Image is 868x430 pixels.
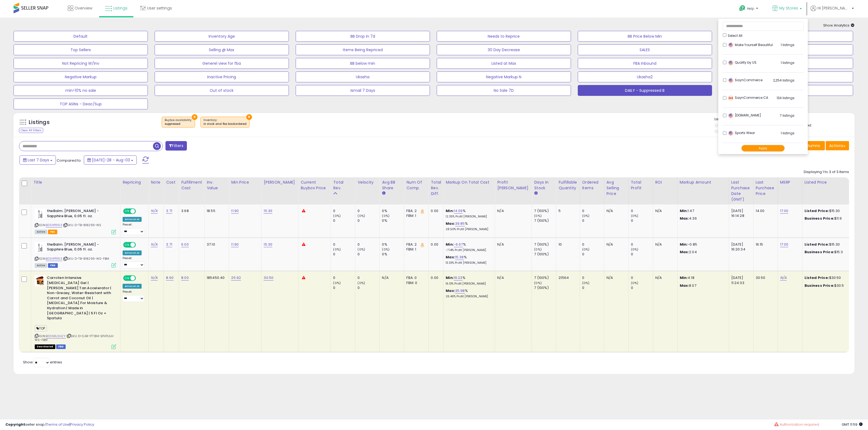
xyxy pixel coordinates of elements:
[780,113,794,118] span: 7 listings
[203,122,247,126] div: in stock and fba backordered
[231,275,241,281] a: 25.92
[406,213,424,218] div: FBM: 1
[333,285,355,290] div: 0
[680,249,689,255] strong: Max:
[333,180,353,191] div: Total Rev.
[155,85,289,96] button: Out of stock
[406,209,424,213] div: FBA: 2
[296,31,430,42] button: BB Drop in 7d
[296,58,430,69] button: BB below min
[231,242,239,247] a: 11.90
[446,180,493,185] div: Markup on Total Cost
[582,252,604,257] div: 0
[534,209,556,213] div: 7 (100%)
[181,242,189,247] a: 6.00
[731,180,751,202] div: Last Purchase Date (GMT)
[333,218,355,223] div: 0
[151,208,157,214] a: N/A
[578,58,712,69] button: FBA Inbound
[728,43,773,47] span: Make Yourself Beautiful
[826,141,849,150] button: Actions
[559,242,575,247] div: 10
[181,180,202,191] div: Fulfillment Cost
[607,209,624,213] div: N/A
[382,242,404,247] div: 0%
[631,252,653,257] div: 0
[33,180,118,185] div: Title
[534,191,537,196] small: Days In Stock.
[804,170,849,175] div: Displaying 1 to 3 of 3 items
[56,344,66,349] span: FBM
[155,58,289,69] button: Generel view for fba
[756,209,774,213] div: 14.00
[728,131,733,136] img: usa.png
[203,118,247,126] span: Inventory :
[773,78,794,83] span: 2,254 listings
[124,209,130,214] span: ON
[680,242,688,247] strong: Min:
[296,85,430,96] button: Ismail 7 Days
[14,58,148,69] button: Not Repricing W/Inv
[47,209,113,220] b: theBalm. [PERSON_NAME] - Sapphire Blue, 0.05 fl. oz.
[446,261,491,265] p: 13.33% Profit [PERSON_NAME]
[192,114,197,120] button: ×
[680,275,725,280] p: 4.18
[455,255,464,260] a: 15.38
[48,230,57,234] span: FBA
[780,208,789,214] a: 17.00
[680,250,725,255] p: 2.04
[123,223,144,235] div: Preset:
[246,114,252,120] button: ×
[443,177,495,204] th: The percentage added to the cost of goods (COGS) that forms the calculator for Min & Max prices.
[358,285,379,290] div: 0
[778,177,802,204] th: CSV column name: cust_attr_1_MSRP
[631,209,653,213] div: 0
[805,216,850,221] div: $11.9
[35,275,46,286] img: 416hsp8eyIL._SL40_.jpg
[631,275,653,280] div: 0
[165,141,187,151] button: Filters
[582,218,604,223] div: 0
[382,275,400,280] div: N/A
[582,209,604,213] div: 0
[823,23,854,28] span: Show Analytics
[181,275,189,281] a: 8.00
[382,180,402,191] div: Avg BB Share
[28,157,49,163] span: Last 7 Days
[680,283,689,288] strong: Max:
[454,242,463,247] a: -6.67
[680,242,725,247] p: -0.85
[680,209,725,213] p: 1.47
[728,113,733,118] img: usa.png
[805,275,829,280] b: Listed Price:
[631,281,639,285] small: (0%)
[455,221,465,226] a: 39.85
[113,5,127,11] span: Listings
[333,209,355,213] div: 0
[655,209,673,213] div: N/A
[731,209,749,218] div: [DATE] 16:14:28
[35,209,46,219] img: 31MzEMBgI7L._SL40_.jpg
[534,214,542,218] small: (0%)
[446,209,491,219] div: %
[534,285,556,290] div: 7 (100%)
[631,242,653,247] div: 0
[406,180,426,191] div: Num of Comp.
[446,255,491,265] div: %
[155,31,289,42] button: Inventory Age
[497,275,528,280] div: N/A
[728,78,762,82] span: SaynCommerce
[534,247,542,252] small: (0%)
[35,325,47,331] span: TOP
[57,158,82,163] span: Compared to:
[780,275,787,281] a: N/A
[406,247,424,252] div: FBM: 1
[20,155,56,165] button: Last 7 Days
[578,71,712,82] button: Ukasha2
[35,263,47,268] span: All listings currently available for purchase on Amazon
[333,281,341,285] small: (0%)
[35,334,115,342] span: | SKU: D-CAR-177814-SPATULA-WS-FBM
[46,256,62,261] a: B09XP11193
[582,285,604,290] div: 0
[166,275,174,281] a: 8.60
